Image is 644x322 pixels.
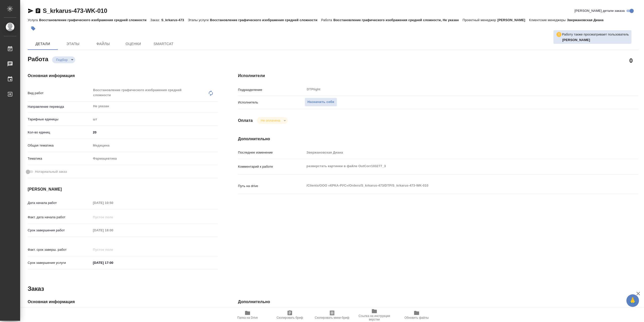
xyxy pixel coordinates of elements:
input: Пустое поле [91,199,135,206]
p: Тематика [28,156,91,161]
input: Пустое поле [91,213,135,221]
button: Скопировать мини-бриф [311,308,353,322]
p: Путь на drive [238,184,305,189]
span: Ссылка на инструкции верстки [356,314,392,321]
p: Срок завершения работ [28,228,91,233]
button: Обновить файлы [395,308,438,322]
p: Звержановская Диана [567,18,607,22]
div: Подбор [257,117,288,124]
div: Медицина [91,141,218,150]
span: Детали [31,41,55,47]
p: Факт. дата начала работ [28,215,91,220]
p: Проектный менеджер [463,18,497,22]
h4: Дополнительно [238,299,638,305]
p: Восстановление графического изображения средней сложности [39,18,150,22]
h4: Основная информация [28,73,218,79]
span: Назначить себя [307,99,334,105]
a: S_krkarus-473-WK-010 [43,7,107,14]
p: Тарифные единицы [28,117,91,122]
h4: Исполнители [238,73,638,79]
p: Этапы услуги [188,18,210,22]
span: 🙏 [628,295,637,306]
textarea: разверстать картинки в файле OutCorr103277_3 [305,162,605,170]
span: Оценки [121,41,145,47]
p: Заказ: [150,18,161,22]
h2: Работа [28,54,48,63]
input: Пустое поле [305,149,605,156]
input: Пустое поле [91,227,135,234]
p: Работу также просматривает пользователь [562,32,629,37]
span: Нотариальный заказ [35,169,67,174]
h4: Основная информация [28,299,218,305]
span: Папка на Drive [237,316,258,319]
p: Направление перевода [28,104,91,109]
p: Услуга [28,18,39,22]
button: Подбор [55,58,69,62]
button: Скопировать ссылку для ЯМессенджера [28,8,34,14]
input: Пустое поле [91,246,135,253]
input: ✎ Введи что-нибудь [91,259,135,266]
button: Папка на Drive [226,308,269,322]
span: Файлы [91,41,115,47]
span: Этапы [61,41,85,47]
span: Скопировать бриф [276,316,303,319]
p: Дата начала работ [28,200,91,205]
p: Факт. срок заверш. работ [28,247,91,252]
p: Кол-во единиц [28,130,91,135]
div: Фармацевтика [91,154,218,163]
p: Срок завершения услуги [28,260,91,265]
button: Назначить себя [305,98,337,106]
p: Вид работ [28,91,91,96]
p: Последнее изменение [238,150,305,155]
p: Общая тематика [28,143,91,148]
h4: [PERSON_NAME] [28,186,218,192]
span: [PERSON_NAME] детали заказа [575,8,625,13]
p: Заборова Александра [562,38,629,43]
button: Не оплачена [259,118,282,123]
h4: Дополнительно [238,136,638,142]
textarea: /Clients/ООО «КРКА-РУС»/Orders/S_krkarus-473/DTP/S_krkarus-473-WK-010 [305,181,605,190]
button: Добавить тэг [28,23,39,34]
p: [PERSON_NAME] [497,18,529,22]
span: SmartCat [151,41,176,47]
p: Восстановление графического изображения средней сложности [210,18,321,22]
button: 🙏 [626,294,639,307]
p: Клиентские менеджеры [529,18,567,22]
p: Исполнитель [238,100,305,105]
span: Скопировать мини-бриф [315,316,349,319]
p: Восстановление графического изображения средней сложности, Не указан [333,18,463,22]
button: Ссылка на инструкции верстки [353,308,395,322]
input: ✎ Введи что-нибудь [91,129,218,136]
div: Подбор [52,56,75,63]
p: S_krkarus-473 [161,18,188,22]
button: Скопировать бриф [269,308,311,322]
div: шт [91,115,218,124]
h2: Заказ [28,285,44,293]
p: Работа [321,18,334,22]
h2: 0 [629,56,633,65]
span: Обновить файлы [405,316,429,319]
p: Комментарий к работе [238,164,305,169]
h4: Оплата [238,118,253,124]
button: Скопировать ссылку [35,8,41,14]
p: Подразделение [238,87,305,92]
